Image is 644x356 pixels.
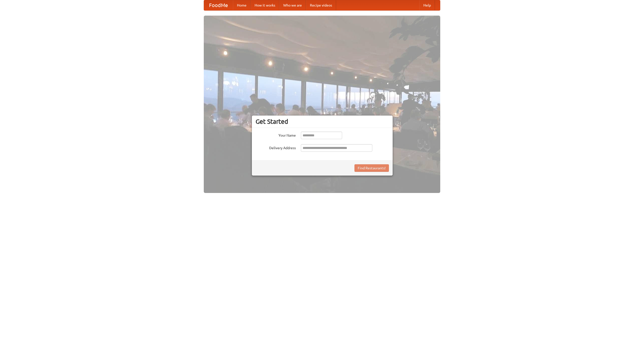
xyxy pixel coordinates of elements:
label: Delivery Address [256,144,296,150]
a: Home [233,0,251,10]
a: Recipe videos [306,0,336,10]
button: Find Restaurants! [354,164,389,172]
h3: Get Started [256,118,389,125]
a: How it works [251,0,279,10]
a: Who we are [279,0,306,10]
a: Help [419,0,435,10]
label: Your Name [256,132,296,138]
a: FoodMe [204,0,233,10]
